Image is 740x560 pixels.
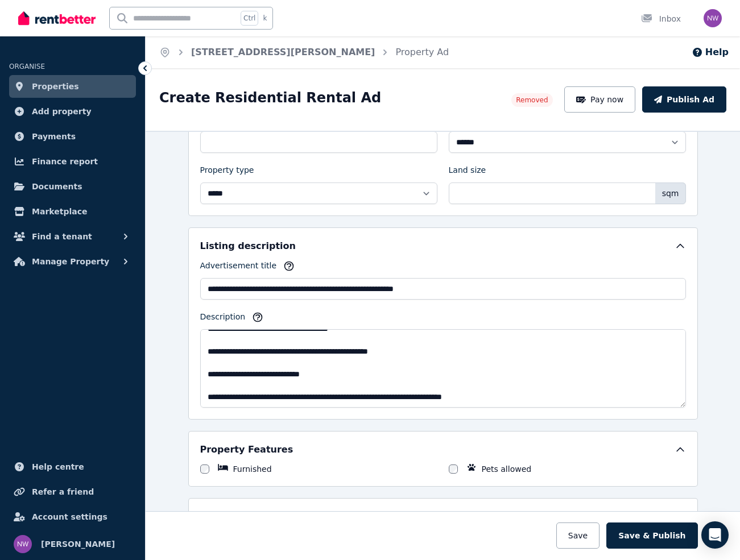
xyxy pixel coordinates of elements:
[18,10,96,27] img: RentBetter
[9,480,136,503] a: Refer a friend
[146,36,462,68] nav: Breadcrumb
[395,47,449,57] a: Property Ad
[704,9,722,27] img: Narelle Wood
[9,455,136,478] a: Help centre
[32,80,79,93] span: Properties
[9,63,45,70] span: ORGANISE
[9,175,136,198] a: Documents
[556,522,600,549] button: Save
[692,45,729,59] button: Help
[241,11,258,26] span: Ctrl
[14,535,32,553] img: Narelle Wood
[233,463,272,475] label: Furnished
[449,164,486,180] label: Land size
[9,100,136,123] a: Add property
[482,463,532,475] label: Pets allowed
[9,200,136,223] a: Marketplace
[41,537,115,551] span: [PERSON_NAME]
[200,239,296,253] h5: Listing description
[9,150,136,173] a: Finance report
[159,89,381,107] h1: Create Residential Rental Ad
[32,130,76,143] span: Payments
[9,225,136,248] button: Find a tenant
[606,522,697,549] button: Save & Publish
[32,485,94,499] span: Refer a friend
[32,230,92,243] span: Find a tenant
[191,47,375,57] a: [STREET_ADDRESS][PERSON_NAME]
[200,443,293,457] h5: Property Features
[9,505,136,528] a: Account settings
[263,14,267,23] span: k
[9,75,136,98] a: Properties
[9,250,136,273] button: Manage Property
[32,460,84,474] span: Help centre
[200,510,282,524] h5: Indoor Features
[32,510,108,524] span: Account settings
[642,86,726,113] button: Publish Ad
[32,105,92,118] span: Add property
[701,521,729,549] div: Open Intercom Messenger
[200,311,246,327] label: Description
[200,260,277,276] label: Advertisement title
[641,13,681,24] div: Inbox
[200,164,254,180] label: Property type
[32,180,82,193] span: Documents
[32,255,109,268] span: Manage Property
[32,155,98,168] span: Finance report
[32,205,87,218] span: Marketplace
[564,86,636,113] button: Pay now
[9,125,136,148] a: Payments
[516,96,548,105] span: Removed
